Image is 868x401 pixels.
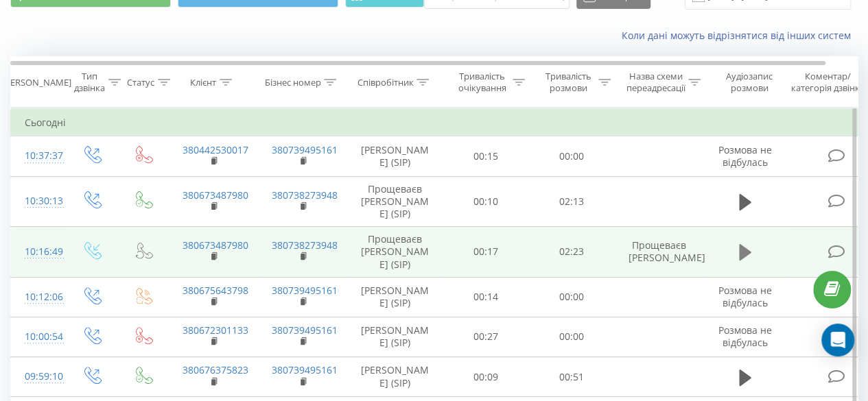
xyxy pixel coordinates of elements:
a: 380738273948 [272,189,338,202]
td: 00:00 [529,136,615,176]
a: 380738273948 [272,239,338,252]
div: 10:30:13 [25,188,52,215]
div: Статус [127,77,154,88]
a: 380673487980 [183,239,248,252]
td: 00:15 [443,136,529,176]
div: 09:59:10 [25,363,52,390]
td: 02:23 [529,227,615,278]
div: Тип дзвінка [74,71,105,94]
td: 00:00 [529,317,615,356]
td: Прощеваєв [PERSON_NAME] (SIP) [347,227,443,278]
td: Прощеваєв [PERSON_NAME] (SIP) [347,176,443,227]
div: Тривалість очікування [455,71,509,94]
div: Назва схеми переадресації [626,71,685,94]
td: 00:10 [443,176,529,227]
a: 380673487980 [183,189,248,202]
a: Коли дані можуть відрізнятися вiд інших систем [622,29,858,42]
div: Open Intercom Messenger [821,324,854,356]
td: 00:27 [443,317,529,356]
div: Коментар/категорія дзвінка [788,71,868,94]
div: Бізнес номер [264,77,320,88]
td: [PERSON_NAME] (SIP) [347,357,443,397]
td: 00:09 [443,357,529,397]
td: 00:14 [443,277,529,317]
div: Співробітник [357,77,413,88]
div: 10:37:37 [25,143,52,169]
div: Клієнт [190,77,216,88]
a: 380739495161 [272,363,338,376]
td: Прощеваєв [PERSON_NAME] [615,227,704,278]
div: 10:00:54 [25,324,52,350]
div: 10:12:06 [25,284,52,311]
a: 380672301133 [183,324,248,337]
div: Тривалість розмови [541,71,595,94]
span: Розмова не відбулась [718,143,772,169]
td: [PERSON_NAME] (SIP) [347,277,443,317]
td: 00:00 [529,277,615,317]
td: 00:51 [529,357,615,397]
a: 380675643798 [183,284,248,297]
a: 380739495161 [272,284,338,297]
td: 02:13 [529,176,615,227]
a: 380442530017 [183,143,248,156]
a: 380676375823 [183,363,248,376]
div: 10:16:49 [25,239,52,265]
div: Аудіозапис розмови [716,71,782,94]
a: 380739495161 [272,324,338,337]
td: [PERSON_NAME] (SIP) [347,136,443,176]
span: Розмова не відбулась [718,284,772,309]
div: [PERSON_NAME] [2,77,71,88]
a: 380739495161 [272,143,338,156]
td: [PERSON_NAME] (SIP) [347,317,443,356]
span: Розмова не відбулась [718,324,772,349]
td: 00:17 [443,227,529,278]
